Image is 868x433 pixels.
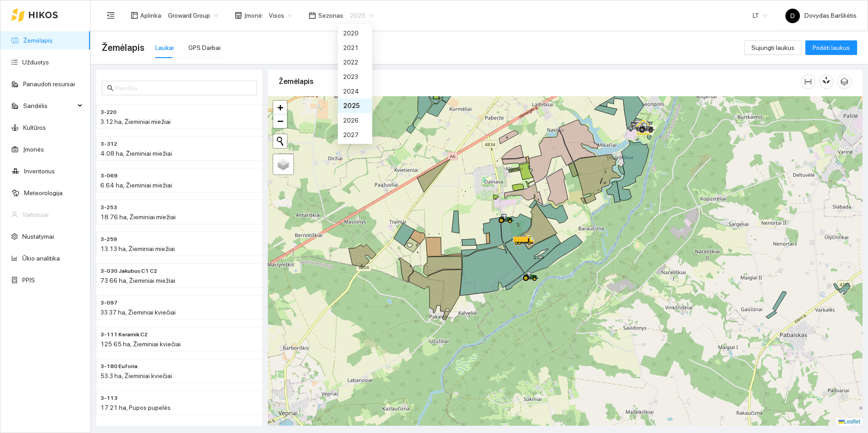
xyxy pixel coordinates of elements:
[244,10,263,20] span: Įmonė :
[235,12,242,19] span: shop
[790,9,795,23] span: D
[100,299,118,307] span: 3-097
[350,9,374,22] span: 2025
[100,150,172,157] span: 4.08 ha, Žieminiai miežiai
[188,43,221,53] div: GPS Darbai
[838,418,860,425] a: Leaflet
[751,43,794,53] span: Sujungti laukus
[100,235,117,244] span: 3-259
[343,130,367,140] div: 2027
[24,189,63,197] a: Meteorologija
[338,55,372,69] div: 2022
[343,57,367,67] div: 2022
[801,74,815,89] button: column-width
[100,172,118,180] span: 3-069
[22,211,49,218] a: Vartotojai
[23,124,46,131] a: Kultūros
[100,245,175,252] span: 13.13 ha, Žieminiai miežiai
[100,182,172,189] span: 6.64 ha, Žieminiai miežiai
[338,113,372,128] div: 2026
[100,372,172,379] span: 53.3 ha, Žieminiai kviečiai
[131,12,138,19] span: layout
[107,11,115,20] span: menu-fold
[343,86,367,96] div: 2024
[100,277,175,284] span: 73.66 ha, Žieminiai miežiai
[343,72,367,82] div: 2023
[343,43,367,53] div: 2021
[343,115,367,125] div: 2026
[107,85,113,91] span: search
[273,134,287,148] button: Initiate a new search
[338,69,372,84] div: 2023
[813,43,850,53] span: Pridėti laukus
[23,37,53,44] a: Žemėlapis
[100,362,138,371] span: 3-180 Euforia
[23,97,75,115] span: Sandėlis
[100,330,148,339] span: 3-111 Keramik C2
[100,203,117,212] span: 3-253
[100,213,176,221] span: 18.76 ha, Žieminiai miežiai
[343,101,367,111] div: 2025
[22,59,49,66] a: Užduotys
[805,44,857,51] a: Pridėti laukus
[744,40,802,55] button: Sujungti laukus
[273,114,287,128] a: Zoom out
[269,9,292,22] span: Visos
[100,140,117,148] span: 3-312
[805,40,857,55] button: Pridėti laukus
[277,102,283,113] span: +
[279,69,801,94] div: Žemėlapis
[744,44,802,51] a: Sujungti laukus
[23,80,75,88] a: Panaudoti resursai
[140,10,163,20] span: Aplinka :
[22,276,35,284] a: PPIS
[277,115,283,127] span: −
[22,255,60,262] a: Ūkio analitika
[100,118,171,125] span: 3.12 ha, Žieminiai miežiai
[343,28,367,38] div: 2020
[22,233,54,240] a: Nustatymai
[115,83,252,93] input: Paieška
[338,84,372,98] div: 2024
[168,9,218,22] span: Groward Group
[100,394,118,403] span: 3-113
[102,40,144,55] span: Žemėlapis
[273,154,293,174] a: Layers
[100,340,181,348] span: 125.65 ha, Žieminiai kviečiai
[801,78,815,85] span: column-width
[338,40,372,55] div: 2021
[100,309,176,316] span: 33.37 ha, Žieminiai kviečiai
[785,12,857,19] span: Dovydas Barškėtis
[338,26,372,40] div: 2020
[273,101,287,114] a: Zoom in
[24,167,55,175] a: Inventorius
[100,404,171,411] span: 17.21 ha, Pupos pupelės
[309,12,316,19] span: calendar
[753,9,767,22] span: LT
[102,6,120,25] button: menu-fold
[155,43,174,53] div: Laukai
[338,98,372,113] div: 2025
[100,267,157,276] span: 3-030 Jakubus C1 C2
[23,146,44,153] a: Įmonės
[318,10,345,20] span: Sezonas :
[338,128,372,142] div: 2027
[100,108,117,117] span: 3-220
